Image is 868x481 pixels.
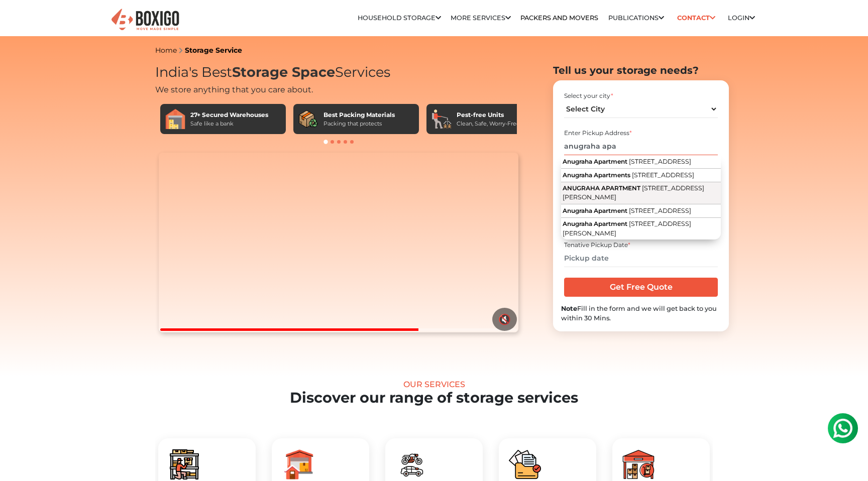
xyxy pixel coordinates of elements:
div: Packing that protects [323,119,395,128]
img: Boxigo [110,8,180,32]
img: 27+ Secured Warehouses [165,109,185,129]
img: boxigo_packers_and_movers_huge_savings [395,448,427,480]
span: [STREET_ADDRESS] [629,158,691,165]
div: Pest-free Units [457,110,520,119]
button: Anugraha Apartment [STREET_ADDRESS] [561,205,721,218]
div: Tenative Pickup Date [564,240,717,250]
img: Pest-free Units [431,109,452,129]
div: 27+ Secured Warehouses [190,110,268,119]
button: Anugraha Apartments [STREET_ADDRESS] [561,169,721,182]
span: Anugraha Apartment [563,158,627,165]
a: Household Storage [358,14,441,22]
img: boxigo_packers_and_movers_huge_savings [509,448,541,480]
span: [STREET_ADDRESS][PERSON_NAME] [563,220,691,237]
div: Clean, Safe, Worry-Free [457,119,520,128]
span: Anugraha Apartment [563,207,627,214]
h2: Discover our range of storage services [35,389,833,407]
span: We store anything that you care about. [155,85,313,94]
button: 🔇 [492,308,517,331]
h1: India's Best Services [155,64,522,81]
button: Anugraha Apartment [STREET_ADDRESS] [561,156,721,169]
div: Our Services [35,380,833,389]
h2: Tell us your storage needs? [553,64,729,76]
div: Safe like a bank [190,119,268,128]
a: Home [155,46,177,55]
img: Best Packing Materials [298,109,318,129]
img: boxigo_packers_and_movers_huge_savings [622,448,655,480]
span: ANUGRAHA APARTMENT [563,184,640,192]
div: Best Packing Materials [323,110,395,119]
a: More services [451,14,511,22]
span: Anugraha Apartment [563,220,627,227]
a: Login [728,14,755,22]
video: Your browser does not support the video tag. [159,153,518,332]
div: Enter Pickup Address [564,129,717,138]
div: Select your city [564,91,717,100]
img: boxigo_packers_and_movers_huge_savings [168,448,200,480]
img: whatsapp-icon.svg [10,10,30,30]
b: Note [561,305,577,312]
a: Storage Service [185,46,242,55]
div: Fill in the form and we will get back to you within 30 Mins. [561,304,721,323]
button: Anugraha Apartment [STREET_ADDRESS][PERSON_NAME] [561,218,721,240]
input: Get Free Quote [564,278,717,297]
span: [STREET_ADDRESS] [632,171,694,179]
span: Storage Space [232,64,335,80]
input: Pickup date [564,250,717,267]
a: Contact [674,10,718,26]
img: boxigo_packers_and_movers_huge_savings [282,448,314,480]
a: Packers and Movers [520,14,598,22]
button: ANUGRAHA APARTMENT [STREET_ADDRESS][PERSON_NAME] [561,182,721,205]
a: Publications [608,14,664,22]
span: Anugraha Apartments [563,171,630,179]
span: [STREET_ADDRESS] [629,207,691,214]
input: Select Building or Nearest Landmark [564,138,717,155]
